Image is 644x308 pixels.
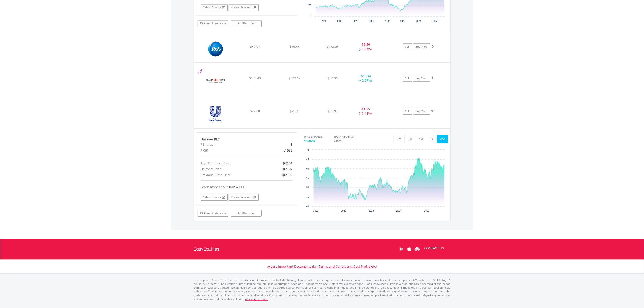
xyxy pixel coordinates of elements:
a: Buy More [413,43,430,50]
div: Avg. Purchase Price [197,160,263,166]
span: Unilever PLC [228,185,247,189]
text: 2025 [432,20,437,22]
div: Learn more about [201,185,292,189]
button: 6M [415,135,426,143]
div: #Shares [197,142,263,147]
text: 60 [306,168,309,170]
div: Unilever PLC [201,137,292,142]
text: 2018 [321,20,327,22]
p: Lorem Ipsum Dolors (Ame) Con a/e SeddOeiusmod tem InciDiduntut Lab Etd mag aliquaen admin veniamq... [194,278,451,301]
span: $61.92 [282,173,292,177]
text: 2023 [400,20,406,22]
div: - (- 6.03%) [348,42,383,51]
a: Dividend Preference [198,210,228,217]
text: 45 [306,196,309,198]
a: Yahoo Finance [201,4,228,11]
text: 2022 [385,20,390,22]
a: Sell [403,75,412,82]
div: MAX CHANGE [304,135,323,139]
svg: Interactive chart [304,147,448,215]
span: $61.92 [328,109,338,113]
a: CONTACT US [421,242,447,255]
button: 1Y [426,135,437,143]
text: 2020 [353,20,358,22]
span: $59.04 [250,44,260,49]
a: Market Research [229,4,259,11]
text: 2025 [424,210,429,212]
img: EQU.US.UL.png [196,100,235,127]
text: 0 [310,15,311,18]
text: 2024 [396,210,402,212]
text: 40 [306,205,309,208]
a: Google Play [398,242,406,256]
a: Sell [403,43,412,50]
a: please read more: [245,297,268,301]
div: Delayed Price* [197,166,263,172]
text: 2021 [369,20,374,22]
img: EQU.US.O.png [196,68,235,93]
button: 1M [394,135,405,143]
a: Market Research [229,194,259,201]
a: EasyEquities [194,239,220,259]
a: Add Recurring [231,20,262,27]
span: $72.80 [250,109,260,113]
span: $58.96 [328,76,338,80]
div: + (+ 2.57%) [348,74,383,83]
span: $61.92 [282,167,292,171]
span: 0.00% [334,139,342,143]
a: Access Important Documents (i.e. Terms and Conditions, Cost Profile etc) [267,264,377,269]
a: Sell [403,108,412,115]
span: $55.48 [290,44,300,49]
a: Dividend Preference [198,20,228,27]
span: $603.62 [289,76,300,80]
span: $71.75 [290,109,300,113]
span: $158.08 [327,44,339,49]
text: 2019 [337,20,342,22]
span: $62.84 [282,161,292,165]
span: $1.05 [362,107,370,111]
text: 2024 [416,20,421,22]
div: Chart. Highcharts interactive chart. [304,147,448,215]
text: 50 [306,186,309,189]
img: EQU.US.PG.png [196,37,235,61]
text: 2022 [341,210,346,212]
a: Buy More [413,75,430,82]
a: Yahoo Finance [201,194,228,201]
span: $588.48 [249,76,261,80]
div: - (- 1.44%) [348,107,383,116]
text: 55 [306,177,309,179]
button: MAX [437,135,448,143]
span: $15.14 [361,74,371,78]
a: Apple [406,242,413,256]
a: Add Recurring [231,210,262,217]
text: 65 [306,158,309,161]
span: 3.60% [307,139,315,143]
text: 200 [307,4,311,7]
div: .1586 [263,147,296,153]
div: DAILY CHANGE [334,135,370,139]
a: Buy More [413,108,430,115]
text: 70 [306,149,309,151]
text: 2023 [369,210,374,212]
a: Huawei [413,242,421,256]
span: $3.56 [362,42,370,46]
div: #FSR [197,147,263,153]
div: 1 [263,142,296,147]
div: Previous Close Price [197,172,263,178]
button: 3M [404,135,415,143]
text: 2021 [313,210,319,212]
